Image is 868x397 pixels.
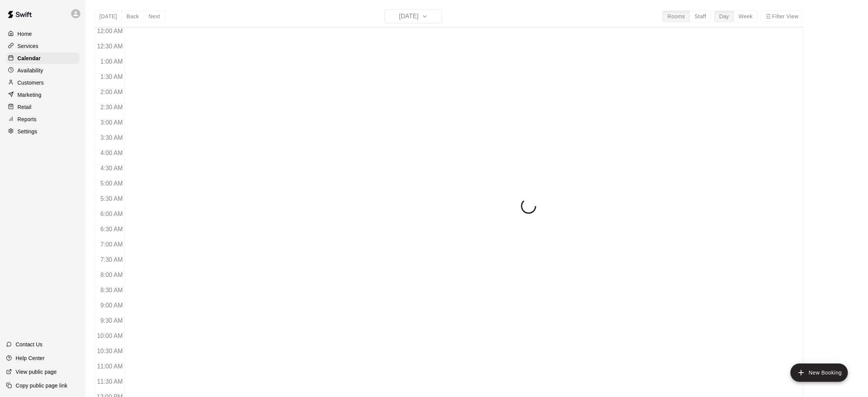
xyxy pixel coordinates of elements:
a: Retail [6,101,80,113]
p: Services [18,42,38,50]
p: View public page [16,368,57,376]
span: 11:30 AM [95,378,125,385]
p: Copy public page link [16,382,67,389]
span: 10:30 AM [95,348,125,354]
p: Reports [18,115,37,123]
p: Settings [18,128,37,135]
a: Settings [6,126,80,137]
a: Marketing [6,89,80,101]
p: Marketing [18,91,41,99]
span: 5:30 AM [99,195,125,202]
span: 7:30 AM [99,256,125,263]
p: Home [18,30,32,38]
span: 1:30 AM [99,74,125,80]
span: 2:00 AM [99,89,125,95]
span: 8:00 AM [99,272,125,278]
span: 9:00 AM [99,302,125,309]
span: 3:00 AM [99,119,125,126]
a: Services [6,40,80,52]
span: 4:00 AM [99,150,125,156]
span: 4:30 AM [99,165,125,171]
span: 2:30 AM [99,104,125,110]
p: Help Center [16,354,45,362]
a: Calendar [6,53,80,64]
a: Home [6,28,80,40]
button: add [790,363,848,382]
p: Calendar [18,54,41,62]
a: Customers [6,77,80,88]
span: 12:00 AM [95,28,125,34]
p: Retail [18,103,32,111]
p: Contact Us [16,341,43,348]
p: Customers [18,79,44,86]
span: 11:00 AM [95,363,125,370]
p: Availability [18,67,43,74]
span: 3:30 AM [99,134,125,141]
span: 1:00 AM [99,58,125,65]
span: 5:00 AM [99,180,125,187]
span: 6:30 AM [99,226,125,232]
span: 12:30 AM [95,43,125,50]
span: 7:00 AM [99,241,125,248]
span: 6:00 AM [99,211,125,217]
a: Availability [6,65,80,76]
a: Reports [6,114,80,125]
span: 9:30 AM [99,317,125,324]
span: 10:00 AM [95,333,125,339]
span: 8:30 AM [99,287,125,293]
